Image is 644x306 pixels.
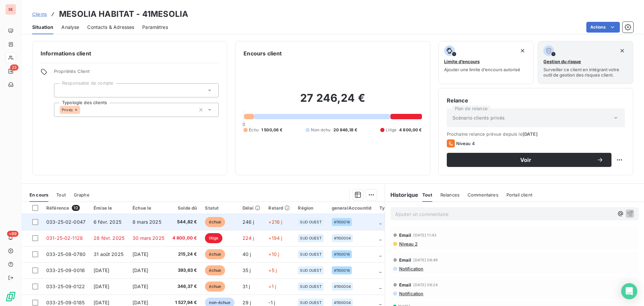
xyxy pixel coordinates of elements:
span: Limite d’encours [444,59,480,64]
span: 1 527,94 € [172,299,197,306]
div: Statut [205,205,234,211]
span: litige [205,233,222,243]
span: 28 févr. 2025 [94,235,124,241]
span: [DATE] [94,267,109,273]
span: Contacts & Adresses [87,24,134,31]
input: Ajouter une valeur [80,107,86,113]
span: 41100004 [334,301,351,305]
span: Voir [455,157,597,163]
span: Portail client [506,192,532,198]
div: Retard [268,205,290,211]
span: 41100014 [334,268,350,272]
span: 033-25-02-0047 [46,219,86,225]
span: Non-échu [311,127,330,133]
span: [DATE] [94,300,109,305]
span: 224 j [243,235,254,241]
span: SUD OUEST [300,301,321,305]
span: Clients [32,11,47,17]
span: 031-25-02-1128 [46,235,83,241]
span: 20 946,18 € [333,127,358,133]
span: Surveiller ce client en intégrant votre outil de gestion des risques client. [543,67,628,78]
span: 033-25-09-0016 [46,267,85,273]
span: Niveau 4 [456,141,475,146]
span: [DATE] [132,251,148,257]
span: 10 [72,205,79,211]
span: 41100014 [334,252,350,256]
span: Commentaires [468,192,498,198]
span: 40 j [243,251,251,257]
span: Email [399,257,412,263]
img: Logo LeanPay [5,291,16,302]
h6: Informations client [41,49,219,57]
span: 033-25-09-0185 [46,300,85,305]
div: Solde dû [172,205,197,211]
span: +10 j [268,251,279,257]
span: 4 800,00 € [399,127,422,133]
span: échue [205,265,225,275]
span: Scénario clients privés [452,115,505,121]
a: Clients [32,11,47,17]
span: 246 j [243,219,254,225]
span: Tout [56,192,66,198]
span: Litige [386,127,396,133]
span: _ [379,283,381,289]
span: échue [205,281,225,292]
span: _ [379,267,381,273]
span: [DATE] [132,283,148,289]
span: Email [399,232,412,238]
span: _ [379,251,381,257]
span: Email [399,282,412,288]
span: -1 j [268,300,275,305]
div: Émise le [94,205,124,211]
button: Actions [586,22,620,33]
span: [DATE] 11:43 [413,233,436,237]
span: Niveau 2 [398,241,418,247]
button: Voir [447,153,611,167]
span: 033-25-09-0122 [46,283,85,289]
span: 215,24 € [172,251,197,258]
span: SUD OUEST [300,285,321,289]
span: SUD OUEST [300,252,321,256]
span: +1 j [268,283,276,289]
span: Paramètres [142,24,168,31]
span: Situation [32,24,53,31]
span: 8 mars 2025 [132,219,161,225]
span: Relances [440,192,460,198]
span: +194 j [268,235,282,241]
span: SUD OUEST [300,236,321,240]
span: [DATE] [94,283,109,289]
span: 0 [243,122,245,127]
span: échue [205,249,225,259]
span: 41100004 [334,285,351,289]
span: [DATE] [132,300,148,305]
span: Notification [398,291,424,296]
span: En cours [30,192,48,198]
button: Limite d’encoursAjouter une limite d’encours autorisé [438,41,534,84]
span: Tout [422,192,432,198]
span: Privés [62,108,73,112]
div: Types de contentieux [379,205,427,211]
div: SE [5,4,16,15]
div: Région [298,205,323,211]
span: 1 500,06 € [261,127,283,133]
span: 41100014 [334,220,350,224]
span: 31 j [243,283,250,289]
span: Graphe [74,192,90,198]
span: 23 [10,64,18,71]
span: Analyse [61,24,79,31]
span: +99 [7,231,18,237]
span: [DATE] 08:49 [413,258,438,262]
div: Référence [46,205,86,211]
div: Échue le [132,205,164,211]
h2: 27 246,24 € [244,91,422,112]
span: _ [379,235,381,241]
span: 30 mars 2025 [132,235,164,241]
span: _ [379,300,381,305]
span: SUD OUEST [300,268,321,272]
span: Propriétés Client [54,69,219,78]
span: +5 j [268,267,277,273]
span: Échu [249,127,259,133]
span: 544,82 € [172,219,197,225]
span: SUD OUEST [300,220,321,224]
span: _ [379,219,381,225]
